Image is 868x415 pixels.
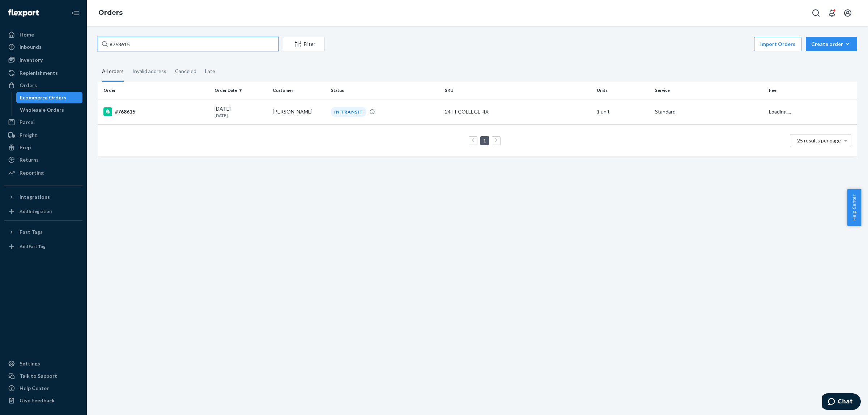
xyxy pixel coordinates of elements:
[4,206,82,217] a: Add Integration
[20,119,35,126] div: Parcel
[4,142,82,153] a: Prep
[20,169,44,176] div: Reporting
[20,31,34,38] div: Home
[214,105,267,119] div: [DATE]
[445,108,591,115] div: 24-H-COLLEGE-4X
[847,189,861,226] button: Help Center
[4,226,82,238] button: Fast Tags
[4,80,82,91] a: Orders
[4,395,82,406] button: Give Feedback
[68,6,82,20] button: Close Navigation
[4,191,82,203] button: Integrations
[103,107,209,116] div: #768615
[4,54,82,66] a: Inventory
[754,37,801,51] button: Import Orders
[20,156,39,163] div: Returns
[797,137,841,144] span: 25 results per page
[594,99,652,124] td: 1 unit
[4,154,82,166] a: Returns
[16,92,83,103] a: Ecommerce Orders
[655,108,763,115] p: Standard
[214,112,267,119] p: [DATE]
[652,82,766,99] th: Service
[4,167,82,179] a: Reporting
[283,40,324,48] div: Filter
[811,40,852,48] div: Create order
[20,372,57,380] div: Talk to Support
[331,107,366,117] div: IN TRANSIT
[20,82,37,89] div: Orders
[4,370,82,382] button: Talk to Support
[4,116,82,128] a: Parcel
[20,228,43,236] div: Fast Tags
[841,6,855,20] button: Open account menu
[98,9,123,17] a: Orders
[4,382,82,394] a: Help Center
[16,104,83,116] a: Wholesale Orders
[212,82,270,99] th: Order Date
[809,6,823,20] button: Open Search Box
[20,144,31,151] div: Prep
[20,94,66,101] div: Ecommerce Orders
[20,69,58,77] div: Replenishments
[283,37,325,51] button: Filter
[442,82,594,99] th: SKU
[93,3,128,23] ol: breadcrumbs
[20,243,46,249] div: Add Fast Tag
[270,99,328,124] td: [PERSON_NAME]
[328,82,442,99] th: Status
[4,67,82,79] a: Replenishments
[102,62,124,82] div: All orders
[20,132,37,139] div: Freight
[482,137,488,144] a: Page 1 is your current page
[20,43,42,51] div: Inbounds
[4,41,82,53] a: Inbounds
[175,62,196,81] div: Canceled
[205,62,215,81] div: Late
[20,193,50,201] div: Integrations
[8,9,39,17] img: Flexport logo
[4,358,82,369] a: Settings
[766,82,857,99] th: Fee
[766,99,857,124] td: Loading....
[594,82,652,99] th: Units
[98,37,278,51] input: Search orders
[806,37,857,51] button: Create order
[4,29,82,40] a: Home
[132,62,166,81] div: Invalid address
[4,241,82,252] a: Add Fast Tag
[20,360,40,367] div: Settings
[273,87,325,93] div: Customer
[822,393,861,411] iframe: To enrich screen reader interactions, please activate Accessibility in Grammarly extension settings
[20,397,55,404] div: Give Feedback
[825,6,839,20] button: Open notifications
[20,208,52,214] div: Add Integration
[4,129,82,141] a: Freight
[20,56,43,64] div: Inventory
[20,106,64,114] div: Wholesale Orders
[20,385,49,392] div: Help Center
[98,82,212,99] th: Order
